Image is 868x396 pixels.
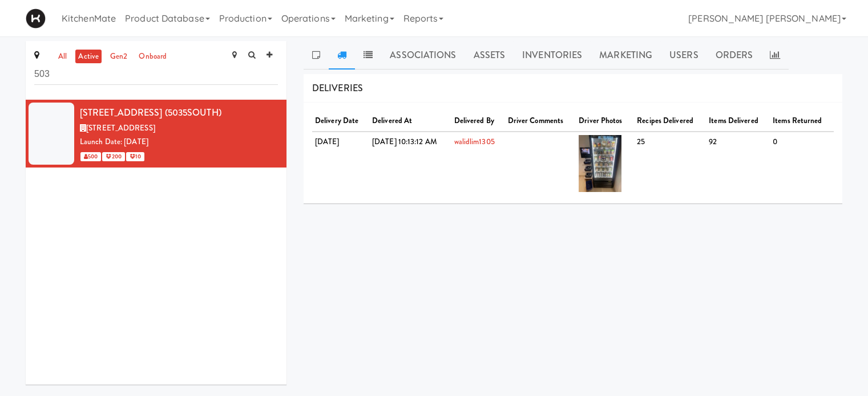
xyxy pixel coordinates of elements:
[770,111,834,132] th: Items Returned
[312,132,369,195] td: [DATE]
[80,104,278,121] div: [STREET_ADDRESS] (5035SOUTH)
[102,152,124,161] span: 200
[80,135,278,149] div: Launch Date: [DATE]
[26,100,286,168] li: [STREET_ADDRESS] (5035SOUTH)[STREET_ADDRESS]Launch Date: [DATE] 500 200 10
[514,41,591,70] a: Inventories
[34,64,278,85] input: Search site
[451,111,505,132] th: Delivered By
[706,111,770,132] th: Items Delivered
[126,152,144,161] span: 10
[312,81,363,95] span: DELIVERIES
[634,111,706,132] th: Recipes Delivered
[26,9,46,28] img: Micromart
[136,50,169,64] a: onboard
[591,41,661,70] a: Marketing
[706,132,770,195] td: 92
[465,41,514,70] a: Assets
[86,123,155,133] span: [STREET_ADDRESS]
[369,132,451,195] td: [DATE] 10:13:12 AM
[707,41,762,70] a: Orders
[80,152,101,161] span: 500
[312,111,369,132] th: Delivery Date
[576,111,634,132] th: Driver Photos
[579,135,621,192] img: jb78gqy2hesunzh9qhrt.jpg
[75,50,102,64] a: active
[381,41,465,70] a: Associations
[107,50,130,64] a: gen2
[454,136,495,147] a: walidlim1305
[505,111,576,132] th: Driver Comments
[55,50,70,64] a: all
[770,132,834,195] td: 0
[369,111,451,132] th: Delivered At
[661,41,707,70] a: Users
[634,132,706,195] td: 25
